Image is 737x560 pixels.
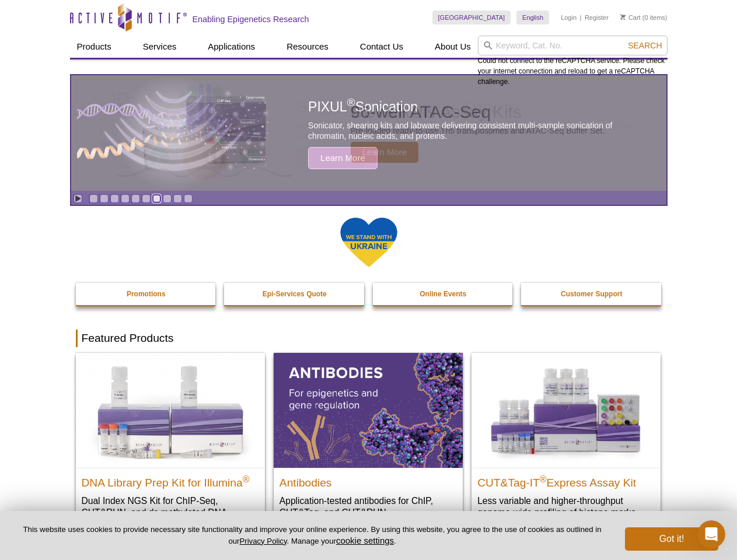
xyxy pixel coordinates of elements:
a: Go to slide 5 [131,194,140,203]
a: Epi-Services Quote [224,283,365,305]
a: PIXUL sonication PIXUL®Sonication Sonicator, shearing kits and labware delivering consistent mult... [71,75,666,191]
img: CUT&Tag-IT® Express Assay Kit [471,353,661,467]
a: Contact Us [353,36,410,58]
a: CUT&Tag-IT® Express Assay Kit CUT&Tag-IT®Express Assay Kit Less variable and higher-throughput ge... [471,353,661,530]
sup: ® [243,474,250,484]
strong: Promotions [127,290,166,298]
img: DNA Library Prep Kit for Illumina [76,353,265,467]
span: Learn More [308,147,378,169]
h2: Enabling Epigenetics Research [193,14,309,24]
button: cookie settings [336,535,394,545]
h2: CUT&Tag-IT Express Assay Kit [477,471,655,489]
img: PIXUL sonication [77,75,270,191]
img: Your Cart [620,14,626,20]
a: Privacy Policy [239,537,287,545]
a: Online Events [373,283,514,305]
li: | [580,10,582,24]
li: (0 items) [620,10,668,24]
a: Services [136,36,184,58]
a: DNA Library Prep Kit for Illumina DNA Library Prep Kit for Illumina® Dual Index NGS Kit for ChIP-... [76,353,265,541]
a: Go to slide 8 [163,194,172,203]
iframe: Intercom live chat [697,520,725,548]
a: Applications [201,36,262,58]
p: Application-tested antibodies for ChIP, CUT&Tag, and CUT&RUN. [280,495,457,519]
sup: ® [347,97,355,109]
p: This website uses cookies to provide necessary site functionality and improve your online experie... [19,524,606,547]
div: Could not connect to the reCAPTCHA service. Please check your internet connection and reload to g... [478,36,668,87]
a: Go to slide 10 [184,194,193,203]
a: Products [70,36,118,58]
h2: DNA Library Prep Kit for Illumina [82,471,259,489]
button: Search [624,40,665,51]
span: PIXUL Sonication [308,99,418,114]
a: Customer Support [521,283,662,305]
article: PIXUL Sonication [71,75,666,191]
a: Go to slide 1 [89,194,98,203]
strong: Online Events [420,290,466,298]
sup: ® [540,474,547,484]
a: Register [585,13,609,22]
a: Go to slide 2 [100,194,109,203]
a: Resources [280,36,336,58]
a: Toggle autoplay [74,194,82,203]
a: Go to slide 9 [173,194,182,203]
button: Got it! [625,527,718,551]
a: Go to slide 6 [142,194,151,203]
h2: Featured Products [76,330,662,347]
a: About Us [428,36,478,58]
a: [GEOGRAPHIC_DATA] [432,10,511,24]
a: English [516,10,549,24]
input: Keyword, Cat. No. [478,36,668,55]
a: Go to slide 7 [152,194,161,203]
h2: Antibodies [280,471,457,489]
a: Login [561,13,577,22]
a: Go to slide 3 [110,194,119,203]
strong: Epi-Services Quote [263,290,327,298]
img: We Stand With Ukraine [340,216,398,268]
p: Less variable and higher-throughput genome-wide profiling of histone marks​. [477,495,655,519]
strong: Customer Support [561,290,622,298]
p: Sonicator, shearing kits and labware delivering consistent multi-sample sonication of chromatin, ... [308,120,640,141]
span: Search [628,41,662,50]
a: Go to slide 4 [121,194,130,203]
p: Dual Index NGS Kit for ChIP-Seq, CUT&RUN, and ds methylated DNA assays. [82,495,259,530]
img: All Antibodies [274,353,463,467]
a: All Antibodies Antibodies Application-tested antibodies for ChIP, CUT&Tag, and CUT&RUN. [274,353,463,530]
a: Cart [620,13,641,22]
a: Promotions [76,283,217,305]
